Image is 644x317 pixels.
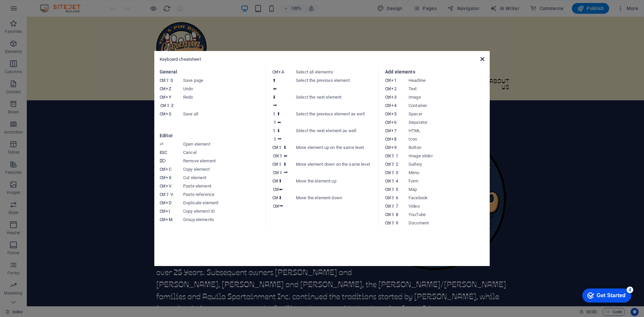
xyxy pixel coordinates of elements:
i: C [166,167,171,172]
i: ⇧ [391,204,395,209]
i: ⇧ [391,220,395,225]
i: 7 [391,128,396,133]
dd: Cancel [183,148,262,157]
dd: Select the previous element as well [296,110,375,126]
i: Y [166,95,171,100]
i: ⬇ [278,195,282,200]
dd: Group elements [183,215,262,224]
i: 9 [391,145,396,150]
i: ⇧ [273,137,277,142]
i: Ctrl [160,111,165,116]
i: ⮕ [284,170,288,175]
i: ⇧ [279,170,283,175]
i: ⬆ [272,78,276,83]
i: ⇧ [391,195,395,200]
i: Ctrl [272,145,278,150]
i: Ctrl [160,209,165,214]
dd: Document [409,219,488,227]
dd: Icon [409,135,488,143]
i: ⬆ [278,178,282,183]
dd: Separator [409,118,488,126]
dd: Form [409,177,488,185]
h3: General [160,68,259,76]
dd: Move the element up [296,177,375,194]
i: Ctrl [273,187,278,192]
i: ⇧ [272,111,276,116]
i: ⮕ [273,103,277,108]
dd: YouTube [409,210,488,219]
i: ⌦ [160,158,166,163]
i: S [170,78,173,83]
i: 8 [391,137,396,142]
i: Ctrl [160,200,165,205]
dd: Gallery [409,160,488,168]
i: Z [166,86,171,91]
dd: Image [409,93,488,101]
i: Ctrl [385,220,390,225]
i: ⬇ [283,162,287,167]
i: Z [171,103,173,108]
dd: Remove element [183,157,262,165]
i: M [166,217,172,222]
i: Ctrl [273,153,278,158]
dd: Open element [183,140,262,148]
i: 5 [396,187,398,192]
i: ⬇ [277,128,280,133]
i: ⬅ [277,120,281,125]
h3: Add elements [385,68,484,76]
i: 2 [396,162,398,167]
i: 4 [391,103,396,108]
i: Ctrl [385,187,390,192]
dd: Spacer [409,110,488,118]
i: V [166,183,171,189]
i: Ctrl [160,217,165,222]
i: ⇧ [166,192,169,197]
i: ⇧ [279,153,283,158]
dd: Image slider [409,152,488,160]
i: Ctrl [385,128,390,133]
dd: Select the next element [296,93,375,110]
i: Ctrl [385,137,390,142]
i: 8 [396,212,398,217]
dd: Menu [409,168,488,177]
i: 6 [396,195,398,200]
i: S [166,111,171,116]
i: Ctrl [272,162,278,167]
i: Ctrl [160,167,165,172]
i: D [166,200,171,205]
dd: Video [409,202,488,210]
i: Ctrl [385,195,390,200]
i: A [278,69,284,74]
i: ⇧ [278,162,282,167]
i: ⮕ [277,137,282,142]
i: 5 [391,111,396,116]
dd: Redo [183,93,262,110]
i: 3 [396,170,398,175]
dd: Button [409,143,488,152]
i: Ctrl [385,145,390,150]
dd: Facebook [409,194,488,202]
dd: Paste reference [183,190,262,199]
i: Ctrl [385,204,390,209]
i: ⮕ [279,204,283,209]
i: ⬆ [283,145,287,150]
i: 3 [391,95,396,100]
i: Ctrl [385,212,390,217]
dd: Paste element [183,182,262,190]
i: ⇧ [278,145,282,150]
dd: Move element down on the same level [296,160,375,177]
i: Ctrl [272,69,278,74]
dd: HTML [409,126,488,135]
i: ⇧ [391,153,395,158]
dd: Select the next element as well [296,126,375,143]
i: Ctrl [160,192,165,197]
i: Ctrl [385,78,390,83]
i: 1 [391,78,396,83]
i: V [170,192,173,197]
i: Ctrl [160,86,165,91]
i: Ctrl [385,178,390,183]
i: Ctrl [385,153,390,158]
i: ⇧ [166,103,170,108]
div: 4 [50,1,56,8]
i: Ctrl [385,86,390,91]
